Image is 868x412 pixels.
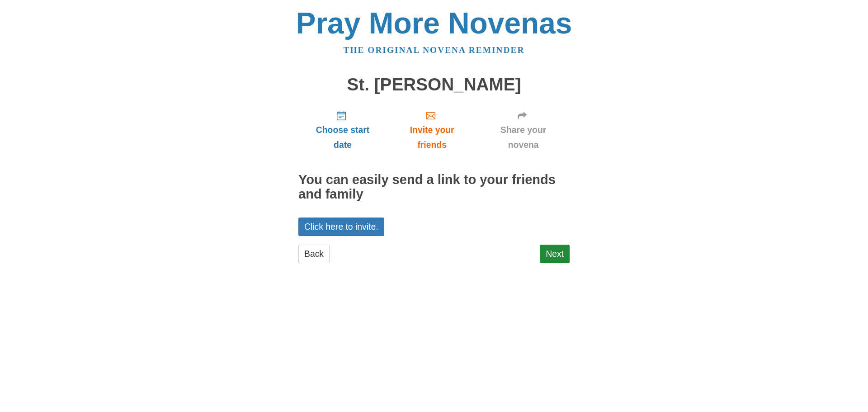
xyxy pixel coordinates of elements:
[387,103,477,157] a: Invite your friends
[298,173,570,202] h2: You can easily send a link to your friends and family
[298,75,570,95] h1: St. [PERSON_NAME]
[296,6,572,40] a: Pray More Novenas
[486,123,561,152] span: Share your novena
[298,245,330,263] a: Back
[396,123,468,152] span: Invite your friends
[477,103,570,157] a: Share your novena
[307,123,378,152] span: Choose start date
[298,218,384,236] a: Click here to invite.
[298,103,387,157] a: Choose start date
[540,245,570,263] a: Next
[344,45,525,55] a: The original novena reminder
